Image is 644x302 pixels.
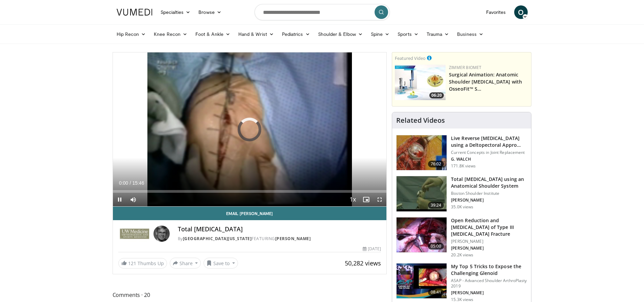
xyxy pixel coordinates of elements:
[278,27,314,41] a: Pediatrics
[429,92,444,98] span: 06:20
[396,176,527,212] a: 39:24 Total [MEDICAL_DATA] using an Anatomical Shoulder System Boston Shoulder Institute [PERSON_...
[119,180,128,186] span: 0:00
[449,65,481,70] a: Zimmer Biomet
[451,163,476,169] p: 171.8K views
[396,135,527,171] a: 76:02 Live Reverse [MEDICAL_DATA] using a Deltopectoral Appro… Current Concepts in Joint Replacem...
[482,5,510,19] a: Favorites
[113,207,387,220] a: Email [PERSON_NAME]
[451,252,473,258] p: 20.2K views
[451,217,527,237] h3: Open Reduction and [MEDICAL_DATA] of Type III [MEDICAL_DATA] Fracture
[451,278,527,289] p: ASAP - Advanced Shoulder ArthroPlasty 2019
[255,4,390,20] input: Search topics, interventions
[113,190,387,193] div: Progress Bar
[191,27,234,41] a: Foot & Ankle
[117,9,152,16] img: VuMedi Logo
[359,193,373,206] button: Enable picture-in-picture mode
[132,180,144,186] span: 15:46
[514,5,528,19] a: O
[451,204,473,210] p: 35.0K views
[396,116,445,124] h4: Related Videos
[395,65,446,100] a: 06:20
[113,52,387,207] video-js: Video Player
[346,193,359,206] button: Playback Rate
[275,236,311,241] a: [PERSON_NAME]
[363,246,381,252] div: [DATE]
[451,135,527,148] h3: Live Reverse [MEDICAL_DATA] using a Deltopectoral Appro…
[396,217,527,258] a: 05:00 Open Reduction and [MEDICAL_DATA] of Type III [MEDICAL_DATA] Fracture [PERSON_NAME] [PERSON...
[451,157,527,162] p: G. WALCH
[451,246,527,251] p: [PERSON_NAME]
[449,71,522,92] a: Surgical Animation: Anatomic Shoulder [MEDICAL_DATA] with OsseoFit™ S…
[345,259,381,267] span: 50,282 views
[157,5,195,19] a: Specialties
[314,27,367,41] a: Shoulder & Elbow
[367,27,393,41] a: Spine
[194,5,225,19] a: Browse
[395,55,426,61] small: Featured Video
[178,226,381,233] h4: Total [MEDICAL_DATA]
[428,289,444,296] span: 08:41
[150,27,191,41] a: Knee Recon
[428,161,444,167] span: 76:02
[126,193,140,206] button: Mute
[373,193,386,206] button: Fullscreen
[451,198,527,203] p: [PERSON_NAME]
[397,135,447,170] img: 684033_3.png.150x105_q85_crop-smart_upscale.jpg
[451,239,527,244] p: [PERSON_NAME]
[397,263,447,299] img: b61a968a-1fa8-450f-8774-24c9f99181bb.150x105_q85_crop-smart_upscale.jpg
[183,236,252,241] a: [GEOGRAPHIC_DATA][US_STATE]
[234,27,278,41] a: Hand & Wrist
[451,263,527,277] h3: My Top 5 Tricks to Expose the Challenging Glenoid
[428,243,444,250] span: 05:00
[397,217,447,253] img: 8a72b65a-0f28-431e-bcaf-e516ebdea2b0.150x105_q85_crop-smart_upscale.jpg
[397,176,447,211] img: 38824_0000_3.png.150x105_q85_crop-smart_upscale.jpg
[451,191,527,196] p: Boston Shoulder Institute
[118,226,151,242] img: University of Washington
[113,291,387,299] span: Comments 20
[170,258,201,269] button: Share
[423,27,453,41] a: Trauma
[118,258,167,269] a: 121 Thumbs Up
[453,27,487,41] a: Business
[178,236,381,242] div: By FEATURING
[451,150,527,155] p: Current Concepts in Joint Replacement
[393,27,423,41] a: Sports
[395,65,446,100] img: 84e7f812-2061-4fff-86f6-cdff29f66ef4.150x105_q85_crop-smart_upscale.jpg
[204,258,238,269] button: Save to
[451,176,527,189] h3: Total [MEDICAL_DATA] using an Anatomical Shoulder System
[128,260,136,266] span: 121
[113,27,150,41] a: Hip Recon
[428,202,444,209] span: 39:24
[153,226,170,242] img: Avatar
[130,180,131,186] span: /
[451,290,527,296] p: [PERSON_NAME]
[113,193,126,206] button: Pause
